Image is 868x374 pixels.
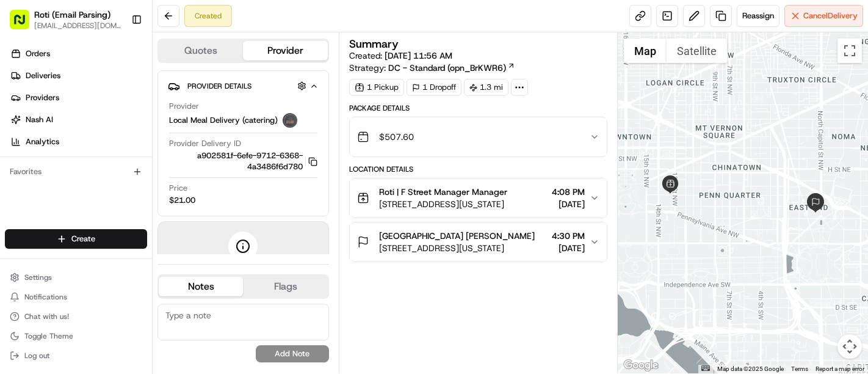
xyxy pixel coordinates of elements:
span: Provider Delivery ID [169,138,241,149]
div: Favorites [5,162,147,182]
span: Provider Details [187,81,251,91]
div: Location Details [349,164,607,174]
h3: Summary [349,38,399,50]
a: Terms (opens in new tab) [791,365,808,372]
button: Notifications [5,288,147,306]
span: [STREET_ADDRESS][US_STATE] [379,242,535,254]
button: a902581f-6efe-9712-6368-4a3486f6d780 [169,150,317,172]
a: Orders [5,44,152,64]
span: Cancel Delivery [803,10,858,21]
img: lmd_logo.png [283,113,297,128]
a: Analytics [5,132,152,152]
button: Reassign [737,5,779,27]
span: [DATE] [552,242,585,254]
a: DC - Standard (opn_BrKWR6) [388,62,515,74]
span: [DATE] [552,198,585,210]
span: 4:30 PM [552,230,585,242]
a: Report a map error [816,365,864,372]
span: 4:08 PM [552,186,585,198]
button: Provider Details [168,76,319,96]
img: Google [621,358,661,373]
span: DC - Standard (opn_BrKWR6) [388,62,506,74]
span: Analytics [26,136,59,147]
a: Open this area in Google Maps (opens a new window) [621,358,661,373]
span: Chat with us! [24,312,69,321]
a: Providers [5,88,152,108]
span: Settings [24,273,52,282]
button: Log out [5,347,147,364]
button: Settings [5,269,147,286]
button: Keyboard shortcuts [701,365,710,371]
span: Notifications [24,292,67,302]
span: Price [169,183,187,194]
button: Toggle fullscreen view [837,38,862,63]
button: Create [5,229,147,249]
button: Notes [159,277,243,296]
button: Show street map [624,38,667,63]
button: Quotes [159,41,243,61]
span: $507.60 [379,131,414,143]
div: 1 Dropoff [407,79,461,96]
span: Deliveries [26,70,60,81]
div: 1 Pickup [349,79,404,96]
button: Map camera controls [837,334,862,359]
span: Created: [349,50,452,62]
button: Flags [243,277,327,296]
button: Roti (Email Parsing)[EMAIL_ADDRESS][DOMAIN_NAME] [5,5,126,34]
span: Roti | F Street Manager Manager [379,186,507,198]
span: Create [71,233,95,244]
span: Toggle Theme [24,331,73,341]
span: [DATE] 11:56 AM [385,50,452,61]
button: Roti (Email Parsing) [34,9,110,21]
span: Local Meal Delivery (catering) [169,115,278,126]
a: Nash AI [5,110,152,130]
span: Reassign [742,10,774,21]
button: [EMAIL_ADDRESS][DOMAIN_NAME] [34,21,121,31]
span: Orders [26,48,50,59]
button: Show satellite imagery [667,38,727,63]
div: Package Details [349,103,607,113]
button: $507.60 [350,117,607,156]
button: Toggle Theme [5,328,147,345]
button: CancelDelivery [784,5,863,27]
button: Chat with us! [5,308,147,325]
span: Log out [24,351,49,361]
span: [STREET_ADDRESS][US_STATE] [379,198,507,210]
span: Providers [26,92,59,103]
a: Deliveries [5,66,152,86]
button: Roti | F Street Manager Manager[STREET_ADDRESS][US_STATE]4:08 PM[DATE] [350,178,607,218]
button: Provider [243,41,327,61]
span: Nash AI [26,114,53,125]
div: Strategy: [349,62,515,74]
span: $21.00 [169,195,195,206]
button: [GEOGRAPHIC_DATA] [PERSON_NAME][STREET_ADDRESS][US_STATE]4:30 PM[DATE] [350,222,607,262]
div: 1.3 mi [464,79,508,96]
span: Map data ©2025 Google [717,365,784,372]
span: Provider [169,101,199,112]
span: [GEOGRAPHIC_DATA] [PERSON_NAME] [379,230,535,242]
